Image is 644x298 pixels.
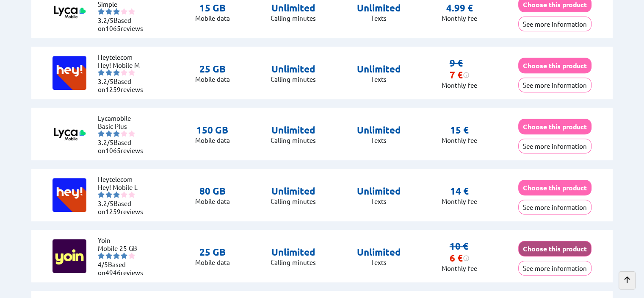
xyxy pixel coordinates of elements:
a: See more information [518,20,591,28]
img: starnr1 [98,252,105,259]
p: Mobile data [195,136,230,144]
a: See more information [518,264,591,272]
img: starnr1 [98,69,105,76]
button: Choose this product [518,180,591,195]
img: starnr3 [113,69,120,76]
img: Logo of Yoin [53,239,86,273]
button: Choose this product [518,58,591,73]
p: Mobile data [195,258,230,266]
p: Unlimited [357,124,401,136]
span: 4/5 [98,260,108,268]
p: Texts [357,197,401,205]
button: See more information [518,261,591,276]
li: Based on reviews [98,138,149,154]
img: starnr4 [121,130,127,137]
p: 14 € [450,185,469,197]
li: Basic Plus [98,122,149,130]
p: Monthly fee [442,81,477,89]
li: Based on reviews [98,77,149,93]
p: Unlimited [357,185,401,197]
p: Mobile data [195,75,230,83]
p: Calling minutes [271,258,316,266]
li: Yoin [98,236,149,244]
img: starnr4 [121,191,127,198]
img: starnr2 [105,69,112,76]
button: See more information [518,17,591,31]
a: See more information [518,203,591,211]
span: 3.2/5 [98,77,113,85]
p: Texts [357,14,401,22]
img: starnr2 [105,191,112,198]
p: Monthly fee [442,136,477,144]
a: Choose this product [518,61,591,70]
p: 150 GB [195,124,230,136]
img: Logo of Lycamobile [53,117,86,151]
img: starnr4 [121,69,127,76]
button: Choose this product [518,119,591,134]
p: Unlimited [271,124,316,136]
img: starnr5 [128,130,135,137]
p: Calling minutes [271,197,316,205]
p: 4.99 € [446,2,473,14]
span: 3.2/5 [98,199,113,207]
p: Monthly fee [442,264,477,272]
li: Heytelecom [98,53,149,61]
img: starnr1 [98,130,105,137]
img: starnr3 [113,130,120,137]
li: Hey! Mobile M [98,61,149,69]
p: 15 € [450,124,469,136]
li: Based on reviews [98,16,149,32]
p: Unlimited [271,246,316,258]
li: Lycamobile [98,114,149,122]
img: Logo of Heytelecom [53,56,86,90]
img: starnr3 [113,252,120,259]
span: 1259 [105,207,121,215]
p: Calling minutes [271,75,316,83]
img: information [463,255,470,262]
p: 15 GB [195,2,230,14]
p: Mobile data [195,14,230,22]
p: Unlimited [271,2,316,14]
p: Unlimited [271,185,316,197]
li: Based on reviews [98,199,149,215]
p: Monthly fee [442,14,477,22]
span: 1065 [105,24,121,32]
img: starnr3 [113,8,120,15]
p: Texts [357,258,401,266]
li: Mobile 25 GB [98,244,149,252]
img: starnr1 [98,8,105,15]
img: starnr2 [105,8,112,15]
p: Mobile data [195,197,230,205]
img: starnr1 [98,191,105,198]
div: 6 € [450,252,470,264]
s: 9 € [450,57,463,69]
a: See more information [518,142,591,150]
a: See more information [518,81,591,89]
p: Texts [357,75,401,83]
p: Unlimited [357,246,401,258]
li: Heytelecom [98,175,149,183]
a: Choose this product [518,0,591,8]
span: 3.2/5 [98,16,113,24]
li: Based on reviews [98,260,149,276]
p: Unlimited [357,2,401,14]
span: 4946 [105,268,121,276]
p: Unlimited [271,63,316,75]
img: starnr3 [113,191,120,198]
a: Choose this product [518,184,591,192]
img: starnr2 [105,130,112,137]
img: starnr5 [128,191,135,198]
img: starnr5 [128,252,135,259]
img: starnr5 [128,69,135,76]
a: Choose this product [518,123,591,131]
button: See more information [518,200,591,214]
img: starnr5 [128,8,135,15]
p: 25 GB [195,246,230,258]
button: See more information [518,139,591,153]
span: 1259 [105,85,121,93]
img: starnr4 [121,8,127,15]
span: 1065 [105,146,121,154]
p: 25 GB [195,63,230,75]
img: starnr2 [105,252,112,259]
s: 10 € [450,240,468,252]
